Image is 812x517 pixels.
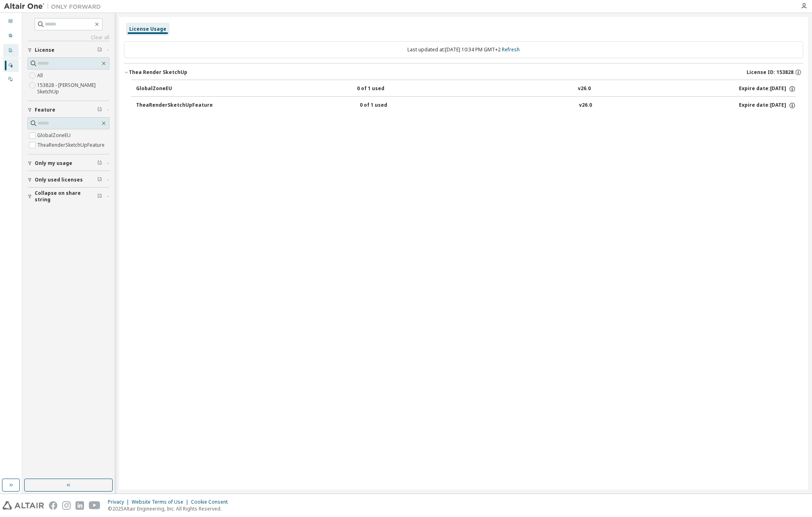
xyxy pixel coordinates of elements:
div: Expire date: [DATE] [739,102,796,109]
div: User Profile [3,30,19,42]
img: Altair One [4,2,105,11]
span: Clear filter [97,47,102,53]
span: Collapse on share string [35,190,97,203]
span: Clear filter [97,160,102,167]
div: Privacy [108,499,132,505]
div: v26.0 [578,85,591,93]
div: GlobalZoneEU [136,85,209,93]
div: Managed [3,59,19,72]
span: License [35,47,55,53]
span: Clear filter [97,177,102,183]
div: Company Profile [3,44,19,57]
img: linkedin.svg [76,501,84,510]
button: License [27,41,109,59]
div: TheaRenderSketchUpFeature [136,102,213,109]
span: Only used licenses [35,177,83,183]
div: On Prem [3,73,19,86]
div: Last updated at: [DATE] 10:34 PM GMT+2 [124,41,803,58]
span: Feature [35,107,55,113]
img: facebook.svg [49,501,57,510]
button: GlobalZoneEU0 of 1 usedv26.0Expire date:[DATE] [136,80,796,98]
button: Collapse on share string [27,188,109,205]
span: Only my usage [35,160,72,167]
span: License ID: 153828 [747,69,793,76]
div: Thea Render SketchUp [129,69,187,76]
button: Only used licenses [27,171,109,189]
label: All [37,71,44,80]
label: TheaRenderSketchUpFeature [37,140,106,150]
span: Clear filter [97,107,102,113]
img: youtube.svg [89,501,101,510]
div: 0 of 1 used [357,85,430,93]
label: GlobalZoneEU [37,131,72,140]
div: 0 of 1 used [360,102,432,109]
button: Thea Render SketchUpLicense ID: 153828 [124,63,803,81]
img: instagram.svg [62,501,71,510]
button: Feature [27,101,109,119]
div: Expire date: [DATE] [739,85,796,93]
a: Refresh [502,46,520,53]
label: 153828 - [PERSON_NAME] SketchUp [37,80,109,97]
button: Only my usage [27,154,109,172]
div: License Usage [129,26,166,32]
span: Clear filter [97,193,102,200]
div: Cookie Consent [191,499,233,505]
a: Clear all [27,34,109,41]
div: Dashboard [3,15,19,28]
div: Website Terms of Use [132,499,191,505]
div: v26.0 [579,102,592,109]
p: © 2025 Altair Engineering, Inc. All Rights Reserved. [108,505,233,512]
button: TheaRenderSketchUpFeature0 of 1 usedv26.0Expire date:[DATE] [136,97,796,114]
img: altair_logo.svg [2,501,44,510]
